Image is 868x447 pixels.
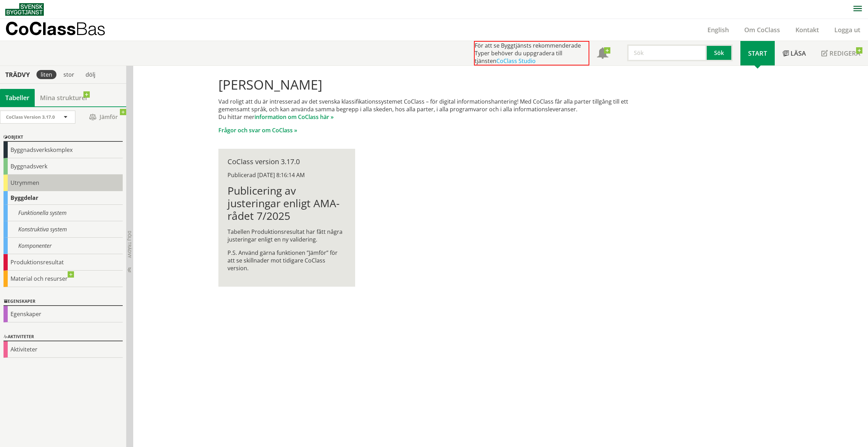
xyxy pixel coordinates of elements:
h1: Publicering av justeringar enligt AMA-rådet 7/2025 [228,184,346,222]
div: Byggnadsverk [4,158,123,175]
div: Funktionella system [4,205,123,221]
a: Mina strukturer [35,89,93,106]
span: CoClass Version 3.17.0 [6,114,55,120]
a: English [700,26,737,34]
div: Publicerad [DATE] 8:16:14 AM [228,171,346,179]
a: CoClassBas [5,19,121,41]
div: Konstruktiva system [4,221,123,238]
div: Egenskaper [4,306,123,322]
a: Läsa [775,41,814,65]
p: CoClass [5,25,106,33]
div: CoClass version 3.17.0 [228,158,346,166]
img: Svensk Byggtjänst [5,3,44,16]
a: Frågor och svar om CoClass » [218,126,297,134]
a: CoClass Studio [496,57,536,65]
span: Läsa [791,49,806,57]
a: Kontakt [788,26,827,34]
div: liten [36,70,56,79]
div: Aktiviteter [4,333,123,341]
a: Logga ut [827,26,868,34]
div: Egenskaper [4,298,123,306]
a: information om CoClass här » [255,113,334,121]
a: Start [740,41,775,65]
div: Byggnadsverkskomplex [4,142,123,158]
button: Sök [707,44,733,61]
span: Bas [76,18,106,39]
div: Byggdelar [4,191,123,205]
span: Dölj trädvy [127,231,133,258]
a: Om CoClass [737,26,788,34]
input: Sök [627,44,707,61]
div: Material och resurser [4,271,123,287]
span: Start [748,49,767,57]
div: stor [59,70,79,79]
a: Redigera [814,41,868,65]
h1: [PERSON_NAME] [218,77,649,92]
div: Produktionsresultat [4,254,123,271]
p: P.S. Använd gärna funktionen ”Jämför” för att se skillnader mot tidigare CoClass version. [228,249,346,272]
p: Tabellen Produktionsresultat har fått några justeringar enligt en ny validering. [228,228,346,243]
div: Objekt [4,133,123,142]
div: dölj [81,70,100,79]
p: Vad roligt att du är intresserad av det svenska klassifikationssystemet CoClass – för digital inf... [218,98,649,121]
div: För att se Byggtjänsts rekommenderade Typer behöver du uppgradera till tjänsten [474,41,589,65]
span: Notifikationer [597,48,608,60]
div: Komponenter [4,238,123,254]
div: Utrymmen [4,175,123,191]
div: Aktiviteter [4,341,123,358]
span: Redigera [829,49,860,57]
div: Trädvy [1,71,34,78]
span: Jämför [82,111,124,123]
